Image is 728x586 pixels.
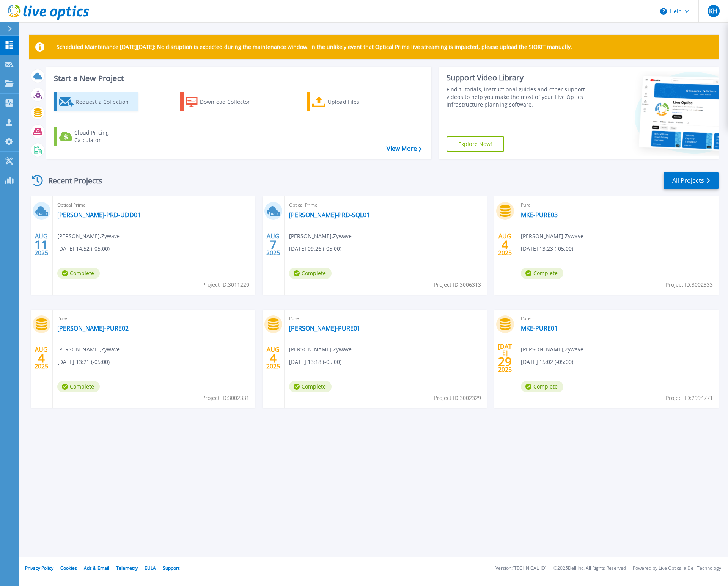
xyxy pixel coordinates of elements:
[57,381,100,392] span: Complete
[666,280,713,289] span: Project ID: 3002333
[521,232,583,240] span: [PERSON_NAME] , Zywave
[57,44,572,50] p: Scheduled Maintenance [DATE][DATE]: No disruption is expected during the maintenance window. In t...
[202,394,249,402] span: Project ID: 3002331
[60,565,77,571] a: Cookies
[307,92,392,111] a: Upload Files
[447,73,589,83] div: Support Video Library
[521,244,573,253] span: [DATE] 13:23 (-05:00)
[180,92,265,111] a: Download Collector
[57,211,141,219] a: [PERSON_NAME]-PRD-UDD01
[434,394,481,402] span: Project ID: 3002329
[553,566,626,571] li: © 2025 Dell Inc. All Rights Reserved
[289,314,482,323] span: Pure
[57,345,120,354] span: [PERSON_NAME] , Zywave
[664,172,719,189] a: All Projects
[38,355,45,361] span: 4
[35,241,48,248] span: 11
[289,358,341,366] span: [DATE] 13:18 (-05:00)
[116,565,138,571] a: Telemetry
[521,345,583,354] span: [PERSON_NAME] , Zywave
[709,8,717,14] span: KH
[54,127,138,146] a: Cloud Pricing Calculator
[289,201,482,209] span: Optical Prime
[270,241,277,248] span: 7
[289,345,352,354] span: [PERSON_NAME] , Zywave
[289,268,332,279] span: Complete
[521,324,558,332] a: MKE-PURE01
[57,201,250,209] span: Optical Prime
[74,129,135,144] div: Cloud Pricing Calculator
[29,171,113,190] div: Recent Projects
[270,355,277,361] span: 4
[387,145,422,152] a: View More
[521,268,563,279] span: Complete
[289,324,360,332] a: [PERSON_NAME]-PURE01
[54,92,138,111] a: Request a Collection
[498,231,512,259] div: AUG 2025
[633,566,721,571] li: Powered by Live Optics, a Dell Technology
[521,381,563,392] span: Complete
[521,201,714,209] span: Pure
[447,86,589,108] div: Find tutorials, instructional guides and other support videos to help you make the most of your L...
[266,231,280,259] div: AUG 2025
[289,381,332,392] span: Complete
[498,358,512,365] span: 29
[57,324,129,332] a: [PERSON_NAME]-PURE02
[57,232,120,240] span: [PERSON_NAME] , Zywave
[289,244,341,253] span: [DATE] 09:26 (-05:00)
[266,344,280,372] div: AUG 2025
[289,232,352,240] span: [PERSON_NAME] , Zywave
[75,94,136,110] div: Request a Collection
[34,231,49,259] div: AUG 2025
[521,211,558,219] a: MKE-PURE03
[200,94,261,110] div: Download Collector
[498,344,512,372] div: [DATE] 2025
[666,394,713,402] span: Project ID: 2994771
[57,268,100,279] span: Complete
[521,314,714,323] span: Pure
[495,566,547,571] li: Version: [TECHNICAL_ID]
[289,211,370,219] a: [PERSON_NAME]-PRD-SQL01
[447,136,504,152] a: Explore Now!
[25,565,53,571] a: Privacy Policy
[521,358,573,366] span: [DATE] 15:02 (-05:00)
[57,314,250,323] span: Pure
[328,94,388,110] div: Upload Files
[57,244,110,253] span: [DATE] 14:52 (-05:00)
[84,565,109,571] a: Ads & Email
[54,74,421,83] h3: Start a New Project
[163,565,179,571] a: Support
[502,241,508,248] span: 4
[34,344,49,372] div: AUG 2025
[434,280,481,289] span: Project ID: 3006313
[202,280,249,289] span: Project ID: 3011220
[57,358,110,366] span: [DATE] 13:21 (-05:00)
[145,565,156,571] a: EULA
